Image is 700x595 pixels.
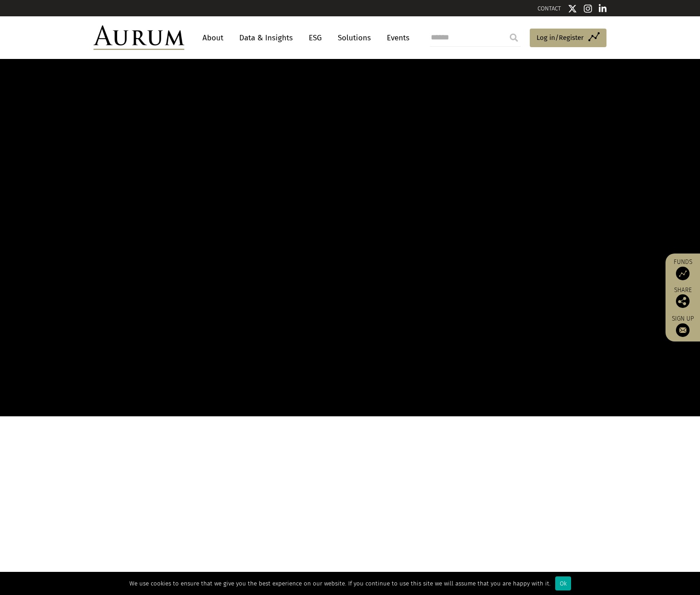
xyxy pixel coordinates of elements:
[555,576,571,590] div: Ok
[382,29,409,46] a: Events
[599,4,607,13] img: Linkedin icon
[333,29,375,46] a: Solutions
[537,32,584,43] span: Log in/Register
[568,4,577,13] img: Twitter icon
[198,29,228,46] a: About
[584,4,592,13] img: Instagram icon
[505,29,523,47] input: Submit
[94,25,184,50] img: Aurum
[676,323,690,337] img: Sign up to our newsletter
[676,294,690,308] img: Share this post
[304,29,326,46] a: ESG
[537,5,561,12] a: CONTACT
[670,258,695,280] a: Funds
[670,287,695,308] div: Share
[670,315,695,337] a: Sign up
[235,29,297,46] a: Data & Insights
[676,267,690,280] img: Access Funds
[530,29,606,48] a: Log in/Register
